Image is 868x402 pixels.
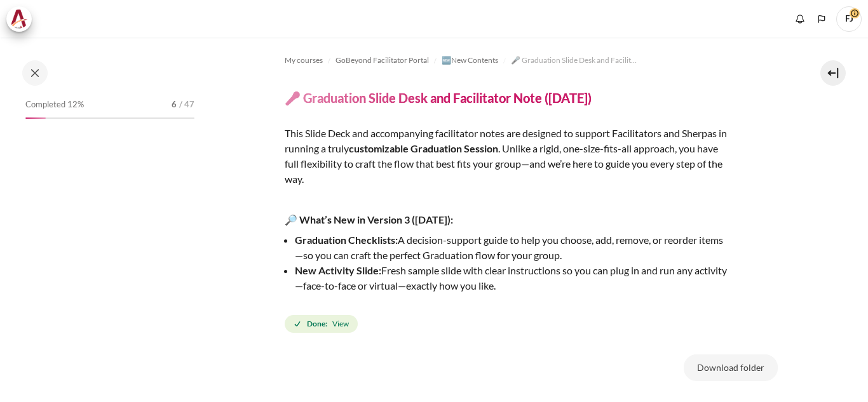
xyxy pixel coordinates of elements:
strong: Done: [307,318,327,330]
p: This Slide Deck and accompanying facilitator notes are designed to support Facilitators and Sherp... [285,126,729,187]
div: Show notification window with no new notifications [790,10,810,29]
strong: 🔎 What’s New in Version 3 ([DATE]): [285,213,453,225]
span: 🆕New Contents [442,55,498,66]
div: 12% [25,117,46,119]
div: Completion requirements for 🎤 Graduation Slide Desk and Facilitator Note (10 Jun 25) [285,312,360,335]
span: My courses [285,55,323,66]
button: Languages [812,10,831,29]
p: A decision-support guide to help you choose, add, remove, or reorder items—so you can craft the p... [295,232,729,263]
a: User menu [836,6,862,32]
a: GoBeyond Facilitator Portal [336,53,429,68]
span: / 47 [179,98,194,111]
span: 6 [172,98,177,111]
h4: 🎤 Graduation Slide Desk and Facilitator Note ([DATE]) [285,90,592,106]
span: View [332,318,349,330]
span: Completed 12% [25,98,84,111]
img: Architeck [10,10,28,29]
strong: Graduation Checklists: [295,234,398,246]
span: FJ [836,6,862,32]
strong: New Activity Slide: [295,264,381,276]
span: 🎤 Graduation Slide Desk and Facilitator Note ([DATE]) [511,55,638,66]
nav: Navigation bar [285,50,778,70]
p: Fresh sample slide with clear instructions so you can plug in and run any activity—face-to-face o... [295,263,729,293]
a: 🎤 Graduation Slide Desk and Facilitator Note ([DATE]) [511,53,638,68]
button: Download folder [684,354,778,381]
span: GoBeyond Facilitator Portal [336,55,429,66]
a: 🆕New Contents [442,53,498,68]
strong: customizable Graduation Session [349,142,498,154]
a: My courses [285,53,323,68]
a: Architeck Architeck [6,6,38,32]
